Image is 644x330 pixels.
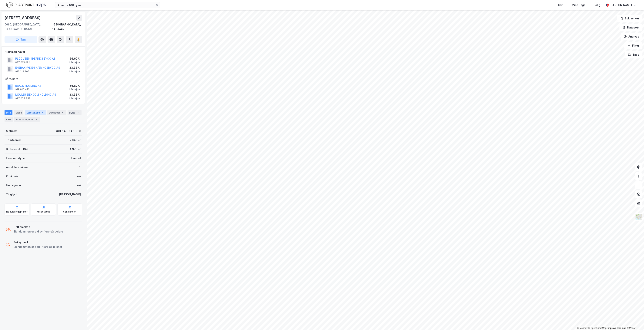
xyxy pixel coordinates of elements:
div: Nei [76,183,81,188]
div: Gårdeiere [5,77,82,81]
div: 33.33% [69,92,80,97]
div: Leietakere [25,110,46,115]
div: Tinglyst [6,192,17,197]
div: Eiendommen er eid av flere gårdeiere [14,229,63,234]
div: 2 046 ㎡ [70,138,81,142]
div: [GEOGRAPHIC_DATA], 148/543 [52,22,82,31]
div: 1 Seksjon [69,61,80,64]
div: 4 373 ㎡ [70,147,81,151]
img: Z [635,213,642,220]
div: Tomteareal [6,138,21,142]
button: Filter [624,42,642,49]
div: Hjemmelshaver [5,50,82,54]
a: OpenStreetMap [588,327,607,329]
div: Antall leietakere [6,165,28,170]
div: Seksjonert [14,240,62,245]
div: Delt eieskap [14,225,63,229]
div: 1 [76,111,80,114]
div: [PERSON_NAME] [610,3,632,7]
div: [PERSON_NAME] [59,192,81,197]
a: Improve this map [608,327,626,329]
div: Handel [71,156,81,160]
div: Eiere [14,110,23,115]
div: 66.67% [69,56,80,61]
div: Miljøstatus [37,210,50,213]
div: Transaksjoner [14,117,40,122]
button: Analyse [621,33,642,40]
button: Bokmerker [617,15,642,22]
div: Eiendommen er delt i flere seksjoner [14,245,62,249]
div: Reguleringsplaner [6,210,28,213]
a: Mapbox [577,327,588,329]
div: Bygg [68,110,82,115]
div: 1 Seksjon [69,88,80,91]
div: 917 212 805 [15,70,29,73]
div: 3 [61,111,65,114]
div: ESG [5,117,13,122]
div: Saksinnsyn [63,210,76,213]
div: 66.67% [69,84,80,88]
div: Matrikkel [6,129,18,133]
div: 1 Seksjon [69,70,80,73]
img: logo.f888ab2527a4732fd821a326f86c7f29.svg [6,2,46,8]
div: 887 015 082 [15,61,30,64]
iframe: Chat Widget [625,312,644,330]
div: Festegrunn [6,183,21,188]
div: 997 077 857 [15,97,30,100]
div: Bruksareal (BRA) [6,147,28,151]
div: 0680, [GEOGRAPHIC_DATA], [GEOGRAPHIC_DATA] [5,22,52,31]
div: 1 Seksjon [69,97,80,100]
div: Info [5,110,12,115]
button: Tag [5,36,37,43]
div: Punktleie [6,174,18,179]
button: Tags [625,51,642,58]
div: 1 [79,165,81,170]
div: Nei [76,174,81,179]
button: Datasett [619,24,642,31]
div: 301-148-543-0-0 [56,129,81,133]
div: 33.33% [69,65,80,70]
div: [STREET_ADDRESS] [5,15,42,21]
div: Eiendomstype [6,156,25,160]
div: Kart [558,3,563,7]
div: Bolig [594,3,600,7]
div: 9 [35,117,38,121]
div: Mine Tags [572,3,585,7]
div: 1 [41,111,44,114]
div: 919 816 422 [15,88,29,91]
div: Datasett [47,110,66,115]
input: Søk på adresse, matrikkel, gårdeiere, leietakere eller personer [59,2,156,8]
